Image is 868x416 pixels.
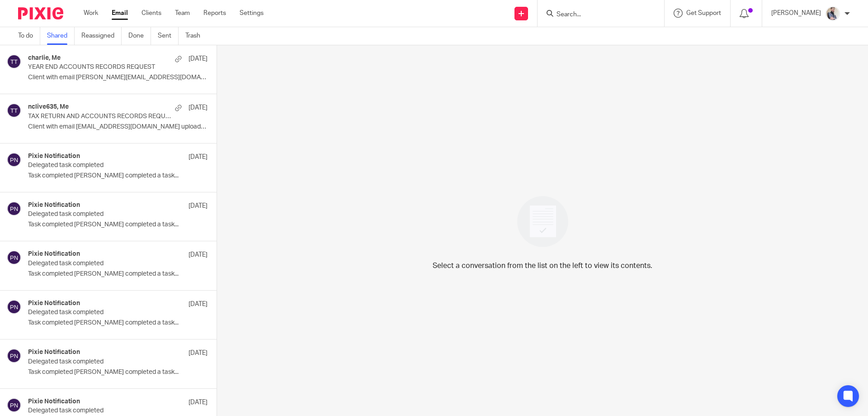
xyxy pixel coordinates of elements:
[28,250,80,258] h4: Pixie Notification
[28,270,208,278] p: Task completed [PERSON_NAME] completed a task...
[28,407,172,415] p: Delegated task completed
[826,6,840,21] img: Pixie%2002.jpg
[189,153,208,162] p: [DATE]
[189,398,208,407] p: [DATE]
[7,103,21,118] img: svg%3E
[686,10,721,16] span: Get Support
[28,349,80,356] h4: Pixie Notification
[240,9,264,18] a: Settings
[7,201,21,216] img: svg%3E
[511,190,574,253] img: image
[28,74,208,81] p: Client with email [PERSON_NAME][EMAIL_ADDRESS][DOMAIN_NAME]...
[28,201,80,209] h4: Pixie Notification
[28,221,208,229] p: Task completed [PERSON_NAME] completed a task...
[7,398,21,412] img: svg%3E
[28,368,208,376] p: Task completed [PERSON_NAME] completed a task...
[81,27,122,45] a: Reassigned
[189,201,208,210] p: [DATE]
[185,27,207,45] a: Trash
[28,54,61,62] h4: charlie, Me
[7,349,21,363] img: svg%3E
[28,123,208,131] p: Client with email [EMAIL_ADDRESS][DOMAIN_NAME] uploaded...
[175,9,190,18] a: Team
[203,9,226,18] a: Reports
[189,349,208,358] p: [DATE]
[7,250,21,265] img: svg%3E
[112,9,128,18] a: Email
[189,300,208,309] p: [DATE]
[128,27,151,45] a: Done
[771,9,821,18] p: [PERSON_NAME]
[158,27,179,45] a: Sent
[189,250,208,259] p: [DATE]
[556,11,637,19] input: Search
[142,9,161,18] a: Clients
[47,27,75,45] a: Shared
[28,210,172,218] p: Delegated task completed
[18,7,63,19] img: Pixie
[7,153,21,167] img: svg%3E
[84,9,98,18] a: Work
[28,63,172,71] p: YEAR END ACCOUNTS RECORDS REQUEST
[28,309,172,316] p: Delegated task completed
[189,54,208,63] p: [DATE]
[28,300,80,307] h4: Pixie Notification
[189,103,208,112] p: [DATE]
[7,300,21,314] img: svg%3E
[7,54,21,69] img: svg%3E
[28,319,208,327] p: Task completed [PERSON_NAME] completed a task...
[28,103,69,111] h4: nclive635, Me
[28,398,80,406] h4: Pixie Notification
[28,153,80,160] h4: Pixie Notification
[28,172,208,180] p: Task completed [PERSON_NAME] completed a task...
[28,162,172,169] p: Delegated task completed
[28,113,172,120] p: TAX RETURN AND ACCOUNTS RECORDS REQUEST
[433,260,652,271] p: Select a conversation from the list on the left to view its contents.
[18,27,40,45] a: To do
[28,260,172,268] p: Delegated task completed
[28,358,172,366] p: Delegated task completed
